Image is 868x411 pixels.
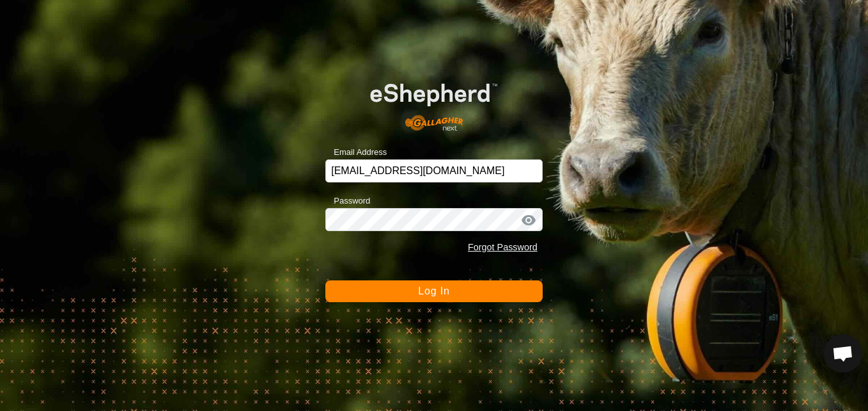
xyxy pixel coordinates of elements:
[824,334,862,373] div: Open chat
[468,242,538,252] a: Forgot Password
[325,195,370,207] label: Password
[418,286,449,296] span: Log In
[347,65,521,140] img: E-shepherd Logo
[325,280,543,302] button: Log In
[325,146,387,159] label: Email Address
[325,159,543,182] input: Email Address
